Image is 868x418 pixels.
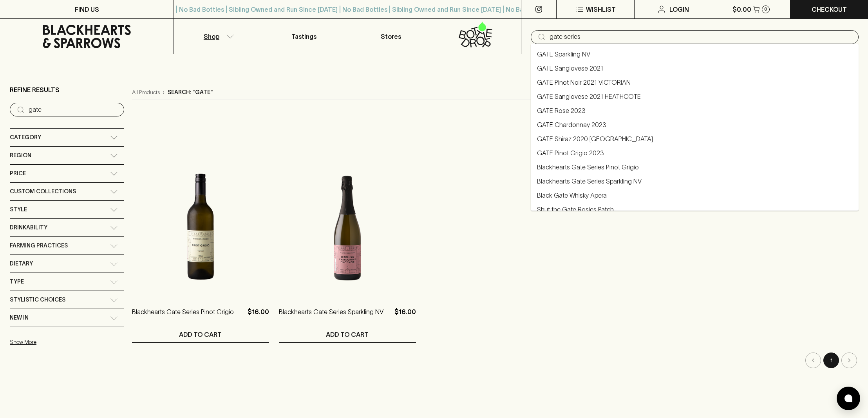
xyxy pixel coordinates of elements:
[394,307,416,326] p: $16.00
[10,187,76,196] span: Custom Collections
[537,78,631,87] a: GATE Pinot Noir 2021 VICTORIAN
[10,273,124,291] div: Type
[10,205,27,214] span: Style
[132,88,160,96] a: All Products
[204,32,219,41] p: Shop
[29,104,118,116] input: Try “Pinot noir”
[10,223,47,233] span: Drinkability
[10,129,124,146] div: Category
[347,19,434,54] a: Stores
[537,106,586,115] a: GATE Rose 2023
[537,92,641,101] a: GATE Sangiovese 2021 HEATHCOTE
[537,148,604,158] a: GATE Pinot Grigio 2023
[132,326,269,342] button: ADD TO CART
[823,353,839,368] button: page 1
[812,5,847,14] p: Checkout
[10,334,112,350] button: Show More
[537,49,590,59] a: GATE Sparkling NV
[10,85,60,95] p: Refine Results
[537,120,606,129] a: GATE Chardonnay 2023
[75,5,99,14] p: FIND US
[10,309,124,327] div: New In
[381,32,401,41] p: Stores
[10,291,124,309] div: Stylistic Choices
[10,255,124,273] div: Dietary
[10,183,124,200] div: Custom Collections
[586,5,616,14] p: Wishlist
[132,353,858,368] nav: pagination navigation
[279,307,383,326] a: Blackhearts Gate Series Sparkling NV
[10,151,31,160] span: Region
[10,259,33,269] span: Dietary
[844,394,852,402] img: bubble-icon
[10,295,65,305] span: Stylistic Choices
[764,7,767,11] p: 0
[537,162,639,172] a: Blackhearts Gate Series Pinot Grigio
[537,191,607,200] a: Black Gate Whisky Apera
[669,5,689,14] p: Login
[163,88,165,96] p: ›
[174,19,260,54] button: Shop
[10,313,29,323] span: New In
[10,147,124,164] div: Region
[10,169,26,178] span: Price
[132,307,234,326] a: Blackhearts Gate Series Pinot Grigio
[550,31,852,43] input: Try "Pinot noir"
[168,88,213,96] p: Search: "gate"
[248,307,269,326] p: $16.00
[10,219,124,236] div: Drinkability
[326,330,369,339] p: ADD TO CART
[537,134,653,144] a: GATE Shiraz 2020 [GEOGRAPHIC_DATA]
[10,277,24,287] span: Type
[179,330,222,339] p: ADD TO CART
[537,64,603,73] a: GATE Sangiovese 2021
[261,19,347,54] a: Tastings
[732,5,751,14] p: $0.00
[537,205,614,214] a: Shut the Gate Rosies Patch
[10,237,124,254] div: Farming Practices
[132,158,269,295] img: Blackhearts Gate Series Pinot Grigio
[10,133,41,142] span: Category
[279,158,416,295] img: Blackhearts Gate Series Sparkling NV
[10,201,124,218] div: Style
[279,326,416,342] button: ADD TO CART
[10,241,68,251] span: Farming Practices
[537,176,642,186] a: Blackhearts Gate Series Sparkling NV
[291,32,316,41] p: Tastings
[10,165,124,182] div: Price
